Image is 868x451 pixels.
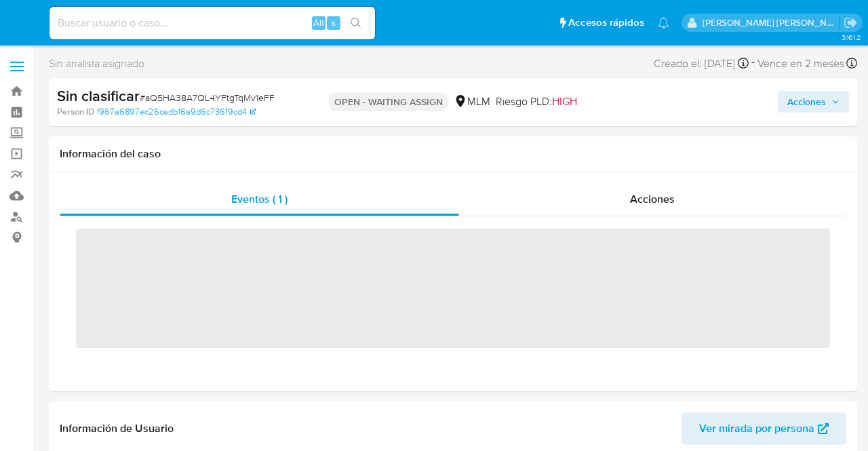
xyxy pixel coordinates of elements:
[787,91,826,113] span: Acciones
[231,191,288,207] span: Eventos ( 1 )
[703,16,840,29] p: nancy.sanchezgarcia@mercadolibre.com.mx
[97,106,256,118] a: f967a6897ec26cadb16a9d6c73619cd4
[60,147,846,161] h1: Información del caso
[682,412,846,445] button: Ver mirada por persona
[757,56,844,71] span: Vence en 2 meses
[699,412,814,445] span: Ver mirada por persona
[454,94,490,109] div: MLM
[49,56,144,71] span: Sin analista asignado
[654,54,749,73] div: Creado el: [DATE]
[751,54,755,73] span: -
[76,229,830,348] span: ‌
[342,14,370,33] button: search-icon
[140,91,275,104] span: # aQ5HA38A7QL4YFtgTqMv1eFF
[844,16,858,30] a: Salir
[50,14,375,32] input: Buscar usuario o caso...
[313,16,324,29] span: Alt
[568,16,644,30] span: Accesos rápidos
[332,16,336,29] span: s
[658,17,669,28] a: Notificaciones
[778,91,849,113] button: Acciones
[552,94,577,109] span: HIGH
[329,92,448,111] p: OPEN - WAITING ASSIGN
[630,191,675,207] span: Acciones
[496,94,577,109] span: Riesgo PLD:
[57,85,140,106] b: Sin clasificar
[57,106,94,118] b: Person ID
[60,422,174,435] h1: Información de Usuario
